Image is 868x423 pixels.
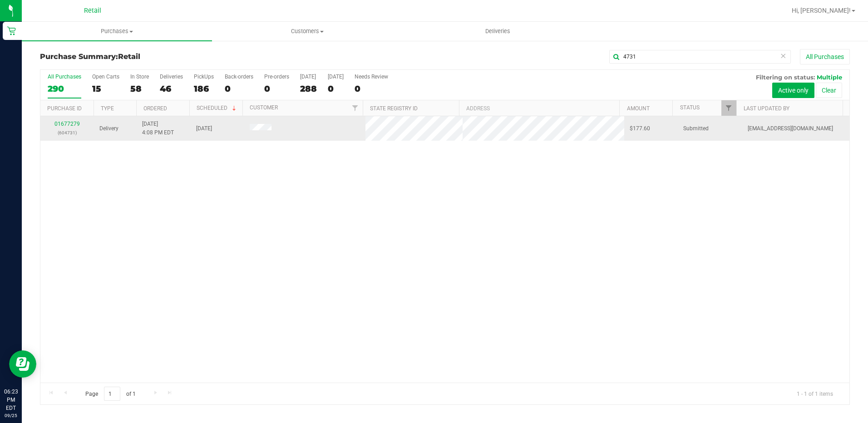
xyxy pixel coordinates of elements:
div: 0 [264,84,289,94]
a: Filter [721,100,736,116]
span: [EMAIL_ADDRESS][DOMAIN_NAME] [748,124,833,133]
div: PickUps [194,74,214,80]
th: Address [459,100,619,116]
span: [DATE] 4:08 PM EDT [142,120,174,137]
span: Customers [212,27,402,35]
div: Open Carts [92,74,119,80]
span: Page of 1 [78,387,143,401]
div: 0 [355,84,388,94]
span: Filtering on status: [756,74,815,81]
div: 186 [194,84,214,94]
a: Type [101,105,114,112]
a: Ordered [143,105,167,112]
div: 0 [225,84,253,94]
span: Retail [118,52,140,61]
p: 06:23 PM EDT [4,388,18,412]
div: All Purchases [48,74,81,80]
a: Scheduled [197,105,238,111]
a: Customers [212,22,402,41]
div: 288 [300,84,317,94]
span: [DATE] [196,124,212,133]
button: Active only [772,83,814,98]
div: In Store [130,74,149,80]
span: Multiple [817,74,842,81]
p: (604731) [46,128,89,137]
button: All Purchases [800,49,850,64]
a: Filter [348,100,363,116]
input: Search Purchase ID, Original ID, State Registry ID or Customer Name... [609,50,791,64]
div: 58 [130,84,149,94]
div: Back-orders [225,74,253,80]
a: 01677279 [54,121,80,127]
a: Amount [627,105,650,112]
span: Hi, [PERSON_NAME]! [792,7,851,14]
div: 0 [328,84,344,94]
div: Deliveries [160,74,183,80]
inline-svg: Retail [7,26,16,35]
div: 15 [92,84,119,94]
div: [DATE] [300,74,317,80]
div: [DATE] [328,74,344,80]
div: Pre-orders [264,74,289,80]
button: Clear [816,83,842,98]
a: Customer [250,104,278,111]
span: Purchases [22,27,212,35]
span: Retail [84,7,101,15]
a: Deliveries [403,22,593,41]
a: Last Updated By [744,105,789,112]
a: State Registry ID [370,105,418,112]
div: Needs Review [355,74,388,80]
a: Purchase ID [47,105,82,112]
span: Deliveries [473,27,523,35]
div: 46 [160,84,183,94]
p: 09/25 [4,412,18,419]
span: Delivery [99,124,118,133]
a: Status [680,104,700,111]
input: 1 [104,387,120,401]
a: Purchases [22,22,212,41]
span: $177.60 [630,124,650,133]
iframe: Resource center [9,350,36,378]
span: Submitted [683,124,709,133]
h3: Purchase Summary: [40,53,310,61]
div: 290 [48,84,81,94]
span: 1 - 1 of 1 items [789,387,840,400]
span: Clear [780,50,786,62]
